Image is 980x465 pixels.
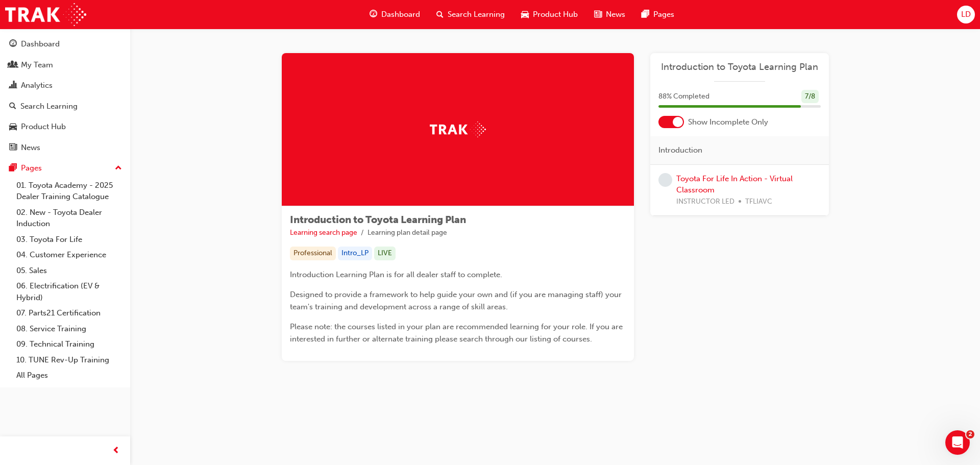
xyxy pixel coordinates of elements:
[4,76,126,95] a: Analytics
[12,368,126,383] a: All Pages
[4,159,126,178] button: Pages
[12,336,126,352] a: 09. Technical Training
[448,9,505,20] span: Search Learning
[961,9,971,20] span: LD
[290,322,625,344] span: Please note: the courses listed in your plan are recommended learning for your role. If you are i...
[966,430,974,438] span: 2
[361,4,428,25] a: guage-iconDashboard
[12,305,126,321] a: 07. Parts21 Certification
[945,430,970,455] iframe: Intercom live chat
[4,97,126,116] a: Search Learning
[367,227,447,239] li: Learning plan detail page
[370,8,377,21] span: guage-icon
[112,445,120,457] span: prev-icon
[658,144,702,156] span: Introduction
[9,81,17,90] span: chart-icon
[21,59,53,71] div: My Team
[21,121,66,133] div: Product Hub
[4,56,126,75] a: My Team
[658,91,709,103] span: 88 % Completed
[9,40,17,49] span: guage-icon
[9,143,17,153] span: news-icon
[115,162,122,175] span: up-icon
[20,101,78,112] div: Search Learning
[594,8,602,21] span: news-icon
[12,321,126,337] a: 08. Service Training
[338,247,372,260] div: Intro_LP
[676,174,793,195] a: Toyota For Life In Action - Virtual Classroom
[658,61,821,73] a: Introduction to Toyota Learning Plan
[4,33,126,159] button: DashboardMy TeamAnalyticsSearch LearningProduct HubNews
[12,278,126,305] a: 06. Electrification (EV & Hybrid)
[290,228,357,237] a: Learning search page
[9,61,17,70] span: people-icon
[9,164,17,173] span: pages-icon
[5,3,86,26] img: Trak
[9,123,17,132] span: car-icon
[533,9,578,20] span: Product Hub
[430,121,486,137] img: Trak
[521,8,529,21] span: car-icon
[653,9,674,20] span: Pages
[12,247,126,263] a: 04. Customer Experience
[606,9,625,20] span: News
[801,90,819,104] div: 7 / 8
[21,80,53,91] div: Analytics
[436,8,444,21] span: search-icon
[12,263,126,279] a: 05. Sales
[642,8,649,21] span: pages-icon
[21,38,60,50] div: Dashboard
[381,9,420,20] span: Dashboard
[9,102,16,111] span: search-icon
[12,352,126,368] a: 10. TUNE Rev-Up Training
[12,205,126,232] a: 02. New - Toyota Dealer Induction
[586,4,633,25] a: news-iconNews
[12,178,126,205] a: 01. Toyota Academy - 2025 Dealer Training Catalogue
[4,138,126,157] a: News
[633,4,682,25] a: pages-iconPages
[290,214,466,226] span: Introduction to Toyota Learning Plan
[513,4,586,25] a: car-iconProduct Hub
[4,35,126,54] a: Dashboard
[290,270,502,279] span: Introduction Learning Plan is for all dealer staff to complete.
[676,196,734,208] span: INSTRUCTOR LED
[21,142,40,154] div: News
[688,116,768,128] span: Show Incomplete Only
[658,173,672,187] span: learningRecordVerb_NONE-icon
[745,196,772,208] span: TFLIAVC
[374,247,396,260] div: LIVE
[957,6,975,23] button: LD
[290,247,336,260] div: Professional
[4,117,126,136] a: Product Hub
[428,4,513,25] a: search-iconSearch Learning
[12,232,126,248] a: 03. Toyota For Life
[290,290,624,311] span: Designed to provide a framework to help guide your own and (if you are managing staff) your team'...
[21,162,42,174] div: Pages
